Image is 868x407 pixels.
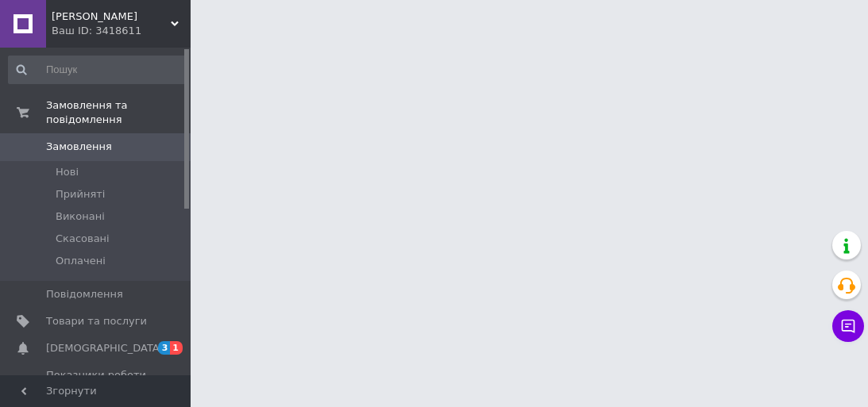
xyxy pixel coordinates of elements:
[56,187,105,202] span: Прийняті
[46,314,147,328] span: Товари та послуги
[46,368,147,397] span: Показники роботи компанії
[46,140,112,154] span: Замовлення
[46,287,123,301] span: Повідомлення
[56,254,106,268] span: Оплачені
[46,341,164,355] span: [DEMOGRAPHIC_DATA]
[52,24,191,38] div: Ваш ID: 3418611
[52,10,171,24] span: Люкс Авто
[158,341,171,355] span: 3
[46,98,191,127] span: Замовлення та повідомлення
[8,56,187,84] input: Пошук
[170,341,183,355] span: 1
[56,232,110,246] span: Скасовані
[832,310,864,342] button: Чат з покупцем
[56,165,79,179] span: Нові
[56,209,105,224] span: Виконані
